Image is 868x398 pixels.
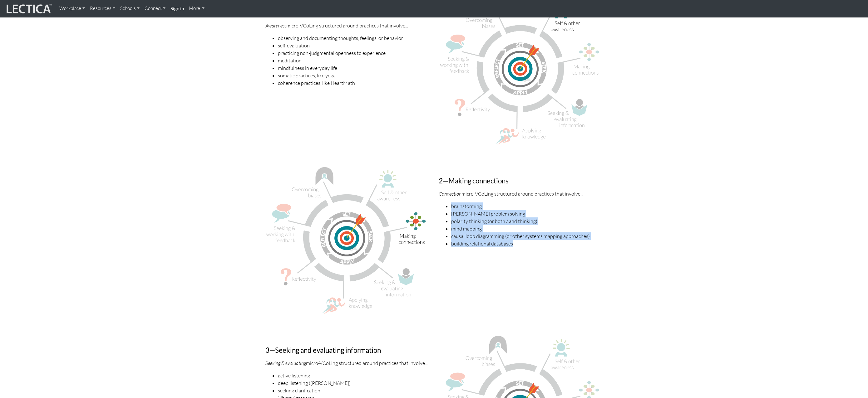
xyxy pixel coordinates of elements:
i: Seeking & evaluating [265,360,306,366]
li: coherence practices, like HeartMath [278,79,429,87]
li: practicing non-judgmental openness to experience [278,49,429,57]
li: brainstorming [451,202,603,210]
h3: 3—Seeking and evaluating information [265,347,429,354]
p: micro-VCoLing structured around practices that involve... [439,190,603,197]
a: Resources [87,2,118,15]
li: meditation [278,57,429,64]
strong: Sign in [170,6,184,11]
li: causal loop diagramming (or other systems mapping approaches) [451,232,603,240]
a: Schools [118,2,142,15]
li: polarity thinking (or both / and thinking) [451,217,603,225]
a: Connect [142,2,168,15]
a: Sign in [168,2,186,15]
img: lecticalive [5,3,52,15]
li: somatic practices, like yoga [278,72,429,79]
a: Workplace [57,2,87,15]
li: mind mapping [451,225,603,232]
p: micro-VCoLing structured around practices that involve... [265,22,429,29]
li: self-evaluation [278,42,429,49]
li: mindfulness in everyday life [278,64,429,72]
p: micro-VCoLing structured around practices that involve... [265,359,429,367]
li: deep listening ([PERSON_NAME]) [278,379,429,387]
li: observing and documenting thoughts, feelings, or behavior [278,34,429,42]
li: [PERSON_NAME] problem solving [451,210,603,217]
li: building relational databases [451,240,603,247]
a: More [186,2,207,15]
h3: 2—Making connections [439,177,603,185]
li: active listening [278,372,429,379]
i: Connection [439,191,461,197]
i: Awareness [265,22,286,29]
li: seeking clarification [278,387,429,394]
